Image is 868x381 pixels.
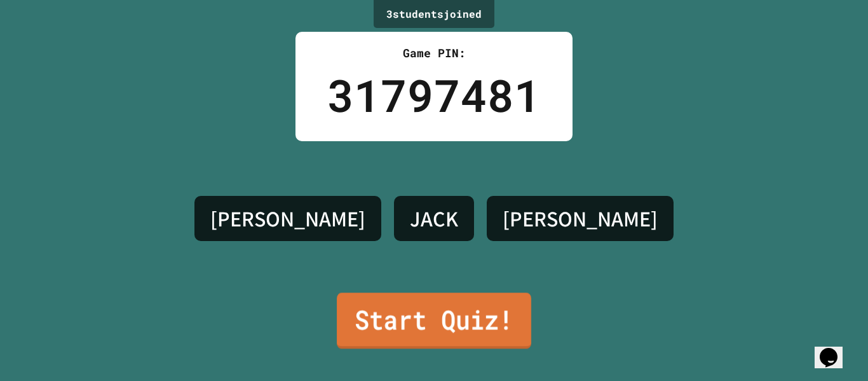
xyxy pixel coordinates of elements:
h4: [PERSON_NAME] [210,205,365,232]
h4: [PERSON_NAME] [503,205,658,232]
iframe: chat widget [815,330,855,368]
a: Start Quiz! [337,293,531,349]
h4: JACK [410,205,458,232]
div: 31797481 [327,62,541,128]
div: Game PIN: [327,45,541,62]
